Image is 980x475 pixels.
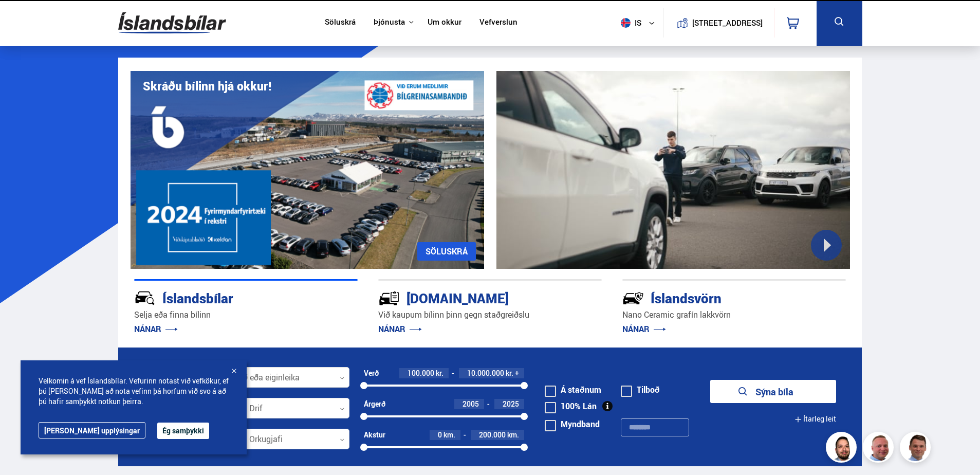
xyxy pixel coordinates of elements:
span: km. [507,431,519,439]
span: 2025 [503,399,519,409]
a: [PERSON_NAME] upplýsingar [39,422,145,439]
span: kr. [506,369,513,377]
div: Akstur [364,431,385,439]
div: Íslandsbílar [134,288,321,306]
a: NÁNAR [134,323,178,335]
div: Árgerð [364,400,385,408]
button: is [617,8,663,38]
img: tr5P-W3DuiFaO7aO.svg [378,287,400,309]
span: 0 [438,430,442,440]
a: Um okkur [428,17,461,28]
img: nhp88E3Fdnt1Opn2.png [827,433,858,464]
p: Við kaupum bílinn þinn gegn staðgreiðslu [378,309,602,321]
div: [DOMAIN_NAME] [378,288,565,306]
a: Vefverslun [479,17,517,28]
img: -Svtn6bYgwAsiwNX.svg [622,287,644,309]
span: + [515,369,519,377]
p: Selja eða finna bílinn [134,309,358,321]
span: 200.000 [479,430,506,440]
button: Ég samþykki [157,423,209,439]
button: Þjónusta [374,17,405,27]
div: Íslandsvörn [622,288,809,306]
span: Velkomin á vef Íslandsbílar. Vefurinn notast við vefkökur, ef þú [PERSON_NAME] að nota vefinn þá ... [39,376,229,407]
button: [STREET_ADDRESS] [696,19,759,27]
span: 2005 [463,399,479,409]
a: SÖLUSKRÁ [417,242,476,261]
span: km. [443,431,455,439]
h1: Skráðu bílinn hjá okkur! [143,79,271,93]
p: Nano Ceramic grafín lakkvörn [622,309,846,321]
div: Verð [364,369,379,377]
img: siFngHWaQ9KaOqBr.png [864,433,895,464]
a: NÁNAR [622,323,666,335]
span: 10.000.000 [467,368,504,378]
a: NÁNAR [378,323,422,335]
img: svg+xml;base64,PHN2ZyB4bWxucz0iaHR0cDovL3d3dy53My5vcmcvMjAwMC9zdmciIHdpZHRoPSI1MTIiIGhlaWdodD0iNT... [621,18,631,28]
button: Sýna bíla [710,380,836,403]
span: kr. [436,369,443,377]
img: FbJEzSuNWCJXmdc-.webp [901,433,932,464]
a: Söluskrá [325,17,356,28]
img: eKx6w-_Home_640_.png [131,71,484,269]
span: 100.000 [408,368,434,378]
a: [STREET_ADDRESS] [669,8,768,38]
label: Myndband [545,420,600,428]
button: Ítarleg leit [794,408,836,431]
img: JRvxyua_JYH6wB4c.svg [134,287,156,309]
label: Á staðnum [545,386,601,394]
img: G0Ugv5HjCgRt.svg [118,6,226,40]
span: is [617,18,642,28]
label: 100% Lán [545,402,597,410]
label: Tilboð [621,386,660,394]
